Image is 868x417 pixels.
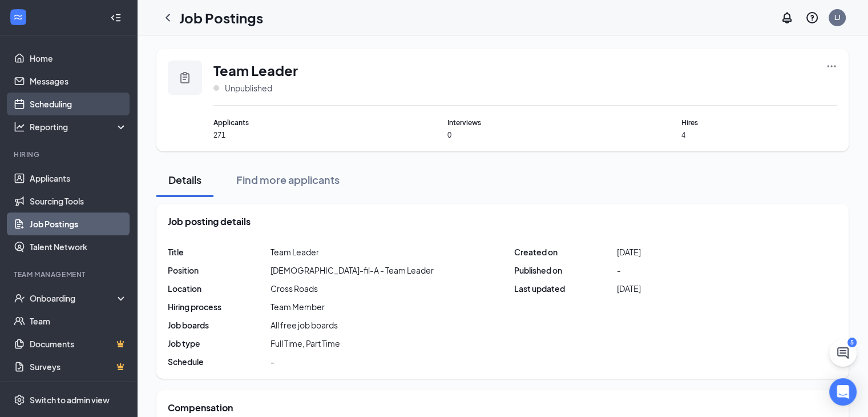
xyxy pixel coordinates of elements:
[514,264,617,276] span: Published on
[14,292,25,304] svg: UserCheck
[681,130,837,140] span: 4
[14,121,25,133] svg: Analysis
[780,11,794,25] svg: Notifications
[168,319,271,331] span: Job boards
[30,167,127,190] a: Applicants
[168,402,233,414] span: Compensation
[447,117,603,128] span: Interviews
[30,47,127,70] a: Home
[514,246,617,258] span: Created on
[168,283,271,294] span: Location
[14,150,125,159] div: Hiring
[271,301,325,312] div: Team Member
[213,130,369,140] span: 271
[829,339,857,367] button: ChatActive
[30,394,110,406] div: Switch to admin view
[826,61,837,72] svg: Ellipses
[168,246,271,258] span: Title
[30,93,127,115] a: Scheduling
[225,82,272,94] span: Unpublished
[213,117,369,128] span: Applicants
[271,264,434,276] div: [DEMOGRAPHIC_DATA]-fil-A - Team Leader
[30,212,127,235] a: Job Postings
[161,11,175,25] svg: ChevronLeft
[168,356,271,367] span: Schedule
[30,190,127,212] a: Sourcing Tools
[447,130,603,140] span: 0
[168,338,271,349] span: Job type
[30,70,127,93] a: Messages
[178,71,192,85] svg: Clipboard
[271,319,338,331] span: All free job boards
[30,355,127,378] a: SurveysCrown
[836,346,850,360] svg: ChatActive
[847,338,857,347] div: 5
[213,61,298,80] span: Team Leader
[168,215,251,228] span: Job posting details
[829,378,857,406] div: Open Intercom Messenger
[236,173,340,187] div: Find more applicants
[617,283,641,294] span: [DATE]
[30,310,127,332] a: Team
[30,121,128,133] div: Reporting
[271,356,274,367] span: -
[617,246,641,258] span: [DATE]
[14,394,25,406] svg: Settings
[168,301,271,312] span: Hiring process
[30,332,127,355] a: DocumentsCrown
[179,8,263,27] h1: Job Postings
[110,12,122,23] svg: Collapse
[13,11,24,23] svg: WorkstreamLogo
[271,283,318,294] span: Cross Roads
[681,117,837,128] span: Hires
[834,13,841,22] div: LJ
[617,264,621,276] span: -
[514,283,617,294] span: Last updated
[805,11,819,25] svg: QuestionInfo
[30,235,127,258] a: Talent Network
[271,246,319,258] span: Team Leader
[168,173,202,187] div: Details
[271,338,340,349] span: Full Time, Part Time
[168,264,271,276] span: Position
[30,292,118,304] div: Onboarding
[14,270,125,279] div: Team Management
